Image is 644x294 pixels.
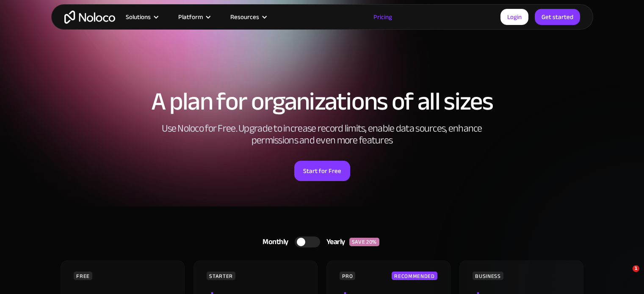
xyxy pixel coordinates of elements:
[535,9,580,25] a: Get started
[392,272,437,280] div: RECOMMENDED
[349,238,379,246] div: SAVE 20%
[500,9,528,25] a: Login
[64,11,115,24] a: home
[252,236,295,248] div: Monthly
[207,272,235,280] div: STARTER
[74,272,92,280] div: FREE
[320,236,349,248] div: Yearly
[633,265,639,272] span: 1
[340,272,355,280] div: PRO
[473,272,503,280] div: BUSINESS
[178,11,203,22] div: Platform
[363,11,403,22] a: Pricing
[126,11,151,22] div: Solutions
[294,161,350,181] a: Start for Free
[115,11,168,22] div: Solutions
[615,265,636,286] iframe: Intercom live chat
[60,89,585,114] h1: A plan for organizations of all sizes
[230,11,259,22] div: Resources
[220,11,276,22] div: Resources
[153,123,492,146] h2: Use Noloco for Free. Upgrade to increase record limits, enable data sources, enhance permissions ...
[168,11,220,22] div: Platform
